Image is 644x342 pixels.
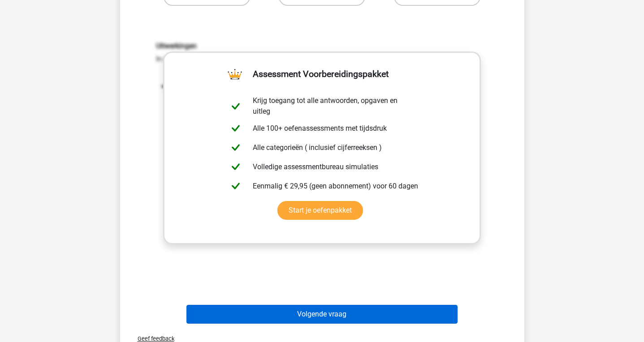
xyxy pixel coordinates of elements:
[186,305,458,324] button: Volgende vraag
[277,201,363,220] a: Start je oefenpakket
[160,72,180,97] tspan: -6
[130,335,174,342] span: Geef feedback
[149,42,495,148] div: In deze reeks vind je steeds het volgende getal door het voorgaande getal +7 te doen.
[156,42,488,50] h6: Uitwerkingen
